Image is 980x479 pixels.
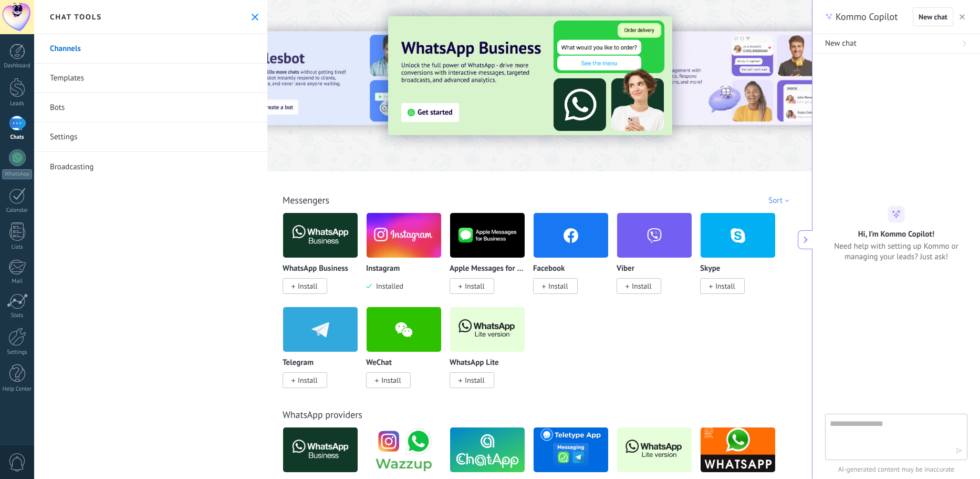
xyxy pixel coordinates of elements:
[367,304,441,355] img: wechat.png
[617,264,634,273] p: Viber
[381,375,401,385] span: Install
[836,11,898,23] span: Kommo Copilot
[534,210,608,261] img: facebook.png
[450,424,525,475] img: logo_main.png
[2,134,33,141] div: Chats
[372,281,403,291] span: Installed
[283,210,358,261] img: logo_main.png
[298,375,318,385] span: Install
[366,212,450,307] div: Instagram
[2,278,33,285] div: Mail
[2,100,33,107] div: Leads
[34,64,267,93] a: Templates
[2,312,33,319] div: Stats
[465,375,485,385] span: Install
[617,424,692,475] img: logo_main.png
[812,34,980,54] button: New chat
[2,386,33,393] div: Help Center
[601,32,825,125] img: Slide 1
[366,264,400,273] p: Instagram
[366,307,450,401] div: WeChat
[34,123,267,152] a: Settings
[617,212,700,307] div: Viber
[700,264,720,273] p: Skype
[2,244,33,251] div: Lists
[367,210,441,261] img: instagram.png
[450,304,525,355] img: logo_main.png
[701,210,775,261] img: skype.png
[450,264,525,273] p: Apple Messages for Business
[2,63,33,69] div: Dashboard
[283,212,366,307] div: WhatsApp Business
[715,281,735,291] span: Install
[701,424,775,475] img: logo_main.png
[533,264,565,273] p: Facebook
[450,212,533,307] div: Apple Messages for Business
[2,207,33,214] div: Calendar
[283,409,362,421] a: WhatsApp providers
[283,359,314,368] p: Telegram
[913,7,953,26] button: New chat
[700,212,784,307] div: Skype
[239,32,463,125] img: Slide 2
[298,281,318,291] span: Install
[366,359,392,368] p: WeChat
[825,38,857,49] span: New chat
[34,34,267,64] a: Channels
[2,349,33,356] div: Settings
[388,16,672,135] img: Slide 3
[533,212,617,307] div: Facebook
[450,359,499,368] p: WhatsApp Lite
[858,229,934,239] h2: Hi, I’m Kommo Copilot!
[283,264,348,273] p: WhatsApp Business
[50,12,102,22] h2: Chat tools
[2,169,32,179] div: WhatsApp
[768,196,793,206] div: Sort
[465,281,485,291] span: Install
[825,241,967,262] span: Need help with setting up Kommo or managing your leads? Just ask!
[283,307,366,401] div: Telegram
[283,304,358,355] img: telegram.png
[450,307,533,401] div: WhatsApp Lite
[450,210,525,261] img: logo_main.png
[34,152,267,181] a: Broadcasting
[617,210,692,261] img: viber.png
[367,424,441,475] img: logo_main.png
[548,281,568,291] span: Install
[534,424,608,475] img: logo_main.png
[919,13,947,21] span: New chat
[283,424,358,475] img: logo_main.png
[825,464,967,475] span: AI-generated content may be inaccurate
[632,281,652,291] span: Install
[34,93,267,123] a: Bots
